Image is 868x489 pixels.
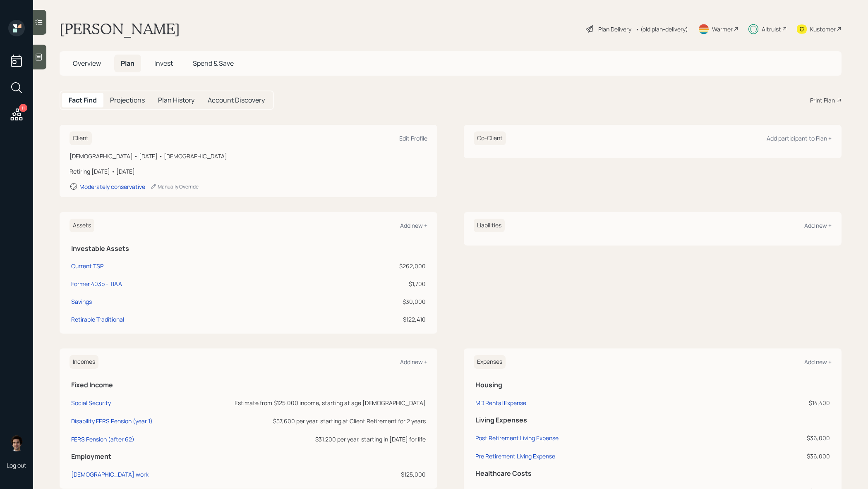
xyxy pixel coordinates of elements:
[71,399,111,407] div: Social Security
[180,470,426,479] div: $125,000
[305,315,426,324] div: $122,410
[70,219,94,232] h6: Assets
[71,453,426,460] h5: Employment
[804,358,832,366] div: Add new +
[193,59,234,68] span: Spend & Save
[400,358,427,366] div: Add new +
[475,416,830,424] h5: Living Expenses
[810,25,836,33] div: Kustomer
[180,435,426,444] div: $31,200 per year, starting in [DATE] for life
[180,398,426,407] div: Estimate from $125,000 income, starting at age [DEMOGRAPHIC_DATA]
[305,262,426,270] div: $262,000
[71,262,103,270] div: Current TSP
[121,59,134,68] span: Plan
[712,25,733,33] div: Warmer
[154,59,173,68] span: Invest
[71,245,426,253] h5: Investable Assets
[7,461,26,469] div: Log out
[762,25,781,33] div: Altruist
[804,222,832,229] div: Add new +
[70,131,92,145] h6: Client
[475,381,830,389] h5: Housing
[158,96,194,104] h5: Plan History
[474,131,506,145] h6: Co-Client
[475,399,526,407] div: MD Rental Expense
[475,452,555,460] div: Pre Retirement Living Expense
[71,435,134,443] div: FERS Pension (after 62)
[60,20,180,38] h1: [PERSON_NAME]
[79,183,145,191] div: Moderately conservative
[150,183,199,190] div: Manually Override
[70,355,98,369] h6: Incomes
[110,96,145,104] h5: Projections
[19,104,27,112] div: 11
[598,25,631,33] div: Plan Delivery
[305,297,426,306] div: $30,000
[180,417,426,425] div: $57,600 per year, starting at Client Retirement for 2 years
[753,452,830,460] div: $36,000
[71,417,153,425] div: Disability FERS Pension (year 1)
[475,434,559,442] div: Post Retirement Living Expense
[767,134,832,142] div: Add participant to Plan +
[71,315,124,324] div: Retirable Traditional
[305,279,426,288] div: $1,700
[753,398,830,407] div: $14,400
[70,167,427,176] div: Retiring [DATE] • [DATE]
[71,297,92,306] div: Savings
[399,134,427,142] div: Edit Profile
[8,435,25,451] img: harrison-schaefer-headshot-2.png
[71,381,426,389] h5: Fixed Income
[71,279,122,288] div: Former 403b - TIAA
[69,96,97,104] h5: Fact Find
[73,59,101,68] span: Overview
[475,470,830,477] h5: Healthcare Costs
[635,25,688,33] div: • (old plan-delivery)
[208,96,265,104] h5: Account Discovery
[753,434,830,442] div: $36,000
[71,470,149,478] div: [DEMOGRAPHIC_DATA] work
[810,96,835,105] div: Print Plan
[400,222,427,229] div: Add new +
[474,355,506,369] h6: Expenses
[70,152,427,160] div: [DEMOGRAPHIC_DATA] • [DATE] • [DEMOGRAPHIC_DATA]
[474,219,505,232] h6: Liabilities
